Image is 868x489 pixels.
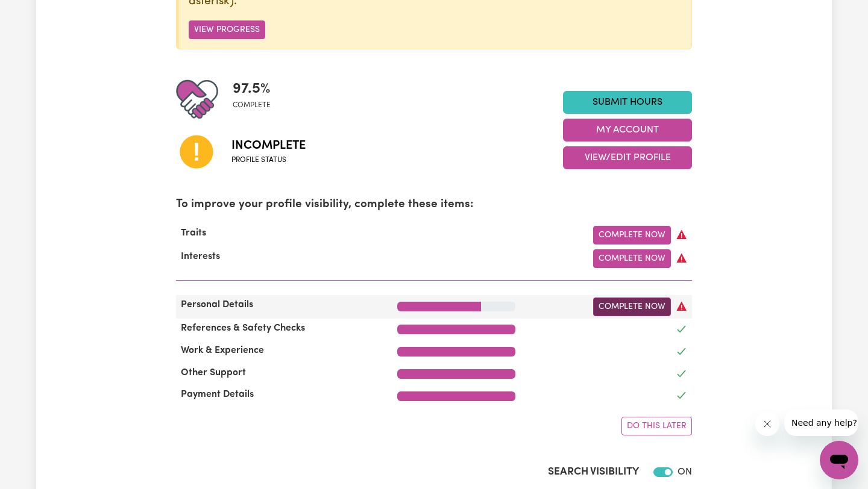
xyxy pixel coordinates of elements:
[678,467,692,477] span: ON
[563,91,692,114] a: Submit Hours
[593,249,671,268] a: Complete Now
[548,464,639,480] label: Search Visibility
[621,417,692,435] button: Do this later
[176,346,269,355] span: Work & Experience
[233,78,271,100] span: 97.5 %
[176,390,259,399] span: Payment Details
[593,226,671,244] a: Complete Now
[176,196,692,214] p: To improve your profile visibility, complete these items:
[627,422,687,431] span: Do this later
[563,119,692,142] button: My Account
[231,137,306,155] span: Incomplete
[176,252,225,261] span: Interests
[176,368,251,378] span: Other Support
[563,146,692,169] button: View/Edit Profile
[755,412,779,436] iframe: Close message
[176,300,258,310] span: Personal Details
[231,155,306,166] span: Profile status
[189,20,265,39] button: View Progress
[820,441,858,479] iframe: Button to launch messaging window
[233,100,271,111] span: complete
[593,297,671,316] a: Complete Now
[233,78,280,120] div: Profile completeness: 97.5%
[176,228,211,238] span: Traits
[784,410,858,436] iframe: Message from company
[176,323,310,333] span: References & Safety Checks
